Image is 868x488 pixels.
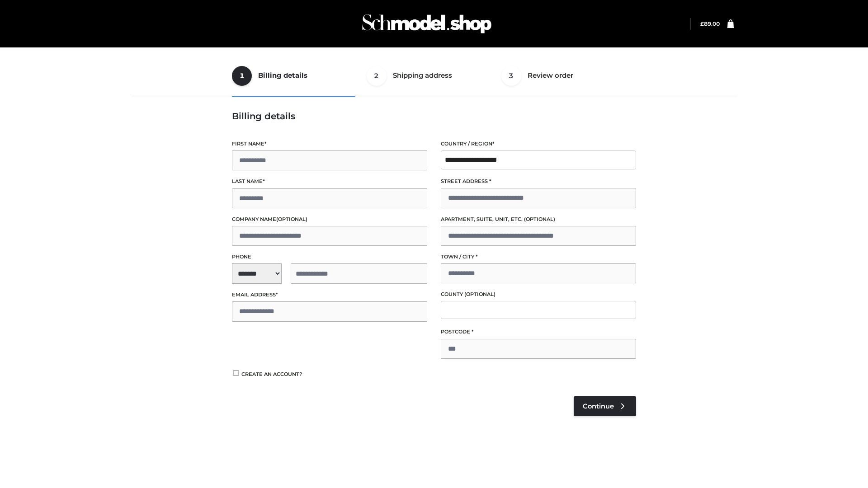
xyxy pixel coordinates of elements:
[232,291,427,299] label: Email address
[359,6,495,42] img: Schmodel Admin 964
[232,140,427,148] label: First name
[464,291,495,297] span: (optional)
[232,215,427,224] label: Company name
[524,216,555,222] span: (optional)
[441,253,636,261] label: Town / City
[232,111,636,122] h3: Billing details
[232,370,240,376] input: Create an account?
[700,20,720,27] a: £89.00
[700,20,704,27] span: £
[276,216,307,222] span: (optional)
[441,177,636,186] label: Street address
[441,215,636,224] label: Apartment, suite, unit, etc.
[574,396,636,416] a: Continue
[441,140,636,148] label: Country / Region
[232,253,427,261] label: Phone
[700,20,720,27] bdi: 89.00
[441,290,636,299] label: County
[241,371,302,377] span: Create an account?
[232,177,427,186] label: Last name
[583,402,614,410] span: Continue
[441,328,636,336] label: Postcode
